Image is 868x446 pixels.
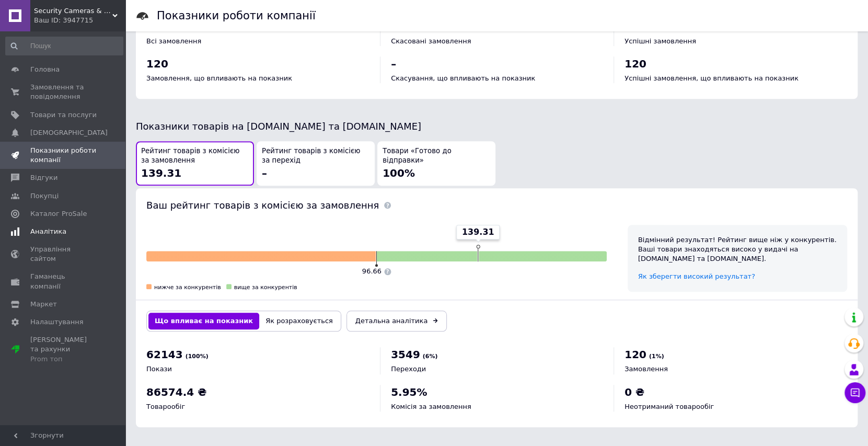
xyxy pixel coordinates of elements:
[30,227,66,236] span: Аналітика
[146,403,185,410] span: Товарообіг
[5,37,123,55] input: Пошук
[391,403,471,410] span: Комісія за замовлення
[30,65,60,74] span: Головна
[391,20,406,33] span: 23
[624,348,646,361] span: 120
[391,37,471,45] span: Скасовані замовлення
[391,365,426,373] span: Переходи
[30,146,97,165] span: Показники роботи компанії
[30,245,97,264] span: Управління сайтом
[844,382,865,403] button: Чат з покупцем
[391,348,420,361] span: 3549
[624,403,714,410] span: Неотриманий товарообіг
[234,284,297,291] span: вище за конкурентів
[462,226,494,238] span: 139.31
[624,58,646,70] span: 120
[146,348,183,361] span: 62143
[30,209,87,219] span: Каталог ProSale
[146,200,379,211] span: Ваш рейтинг товарів з комісією за замовлення
[146,20,168,33] span: 143
[262,167,267,179] span: –
[423,353,438,360] span: (6%)
[146,37,201,45] span: Всі замовлення
[259,313,339,329] button: Як розраховується
[383,146,490,166] span: Товари «Готово до відправки»
[638,272,755,280] a: Як зберегти високий результат?
[30,128,108,138] span: [DEMOGRAPHIC_DATA]
[30,317,84,327] span: Налаштування
[141,167,181,179] span: 139.31
[638,235,837,264] div: Відмінний результат! Рейтинг вище ніж у конкурентів. Ваші товари знаходяться високо у видачі на [...
[30,83,97,101] span: Замовлення та повідомлення
[377,141,495,186] button: Товари «Готово до відправки»100%
[141,146,249,166] span: Рейтинг товарів з комісією за замовлення
[30,335,97,364] span: [PERSON_NAME] та рахунки
[146,386,206,398] span: 86574.4 ₴
[30,354,97,364] div: Prom топ
[257,141,375,186] button: Рейтинг товарів з комісією за перехід–
[649,353,664,360] span: (1%)
[34,6,112,16] span: Security Cameras & Games Store
[624,20,646,33] span: 120
[391,386,427,398] span: 5.95%
[391,74,535,82] span: Скасування, що впливають на показник
[624,386,644,398] span: 0 ₴
[146,58,168,70] span: 120
[624,74,798,82] span: Успішні замовлення, що впливають на показник
[362,267,381,275] span: 96.66
[624,365,668,373] span: Замовлення
[30,272,97,291] span: Гаманець компанії
[391,58,396,70] span: –
[136,141,254,186] button: Рейтинг товарів з комісією за замовлення139.31
[136,121,421,132] span: Показники товарів на [DOMAIN_NAME] та [DOMAIN_NAME]
[34,16,125,25] div: Ваш ID: 3947715
[30,300,57,309] span: Маркет
[383,167,415,179] span: 100%
[346,311,447,331] a: Детальна аналітика
[148,313,259,329] button: Що впливає на показник
[30,173,57,182] span: Відгуки
[262,146,369,166] span: Рейтинг товарів з комісією за перехід
[30,191,59,201] span: Покупці
[624,37,696,45] span: Успішні замовлення
[154,284,221,291] span: нижче за конкурентів
[186,353,209,360] span: (100%)
[157,9,316,22] h1: Показники роботи компанії
[146,365,172,373] span: Покази
[146,74,292,82] span: Замовлення, що впливають на показник
[30,110,97,120] span: Товари та послуги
